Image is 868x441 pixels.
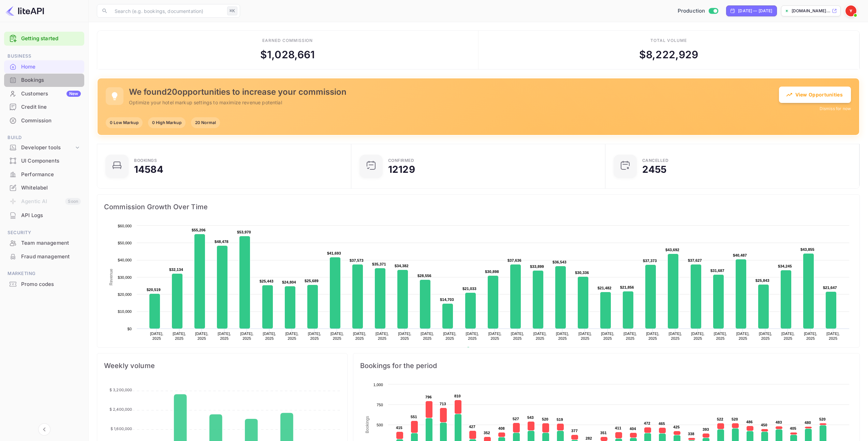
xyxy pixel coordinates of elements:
[733,253,747,257] text: $40,487
[804,332,817,340] text: [DATE], 2025
[417,274,431,278] text: $28,556
[598,286,612,290] text: $21,482
[118,258,132,262] text: $40,000
[388,158,414,163] div: Confirmed
[805,421,811,425] text: 480
[4,250,84,263] div: Fraud management
[688,258,702,262] text: $37,627
[673,425,680,429] text: 425
[557,417,563,422] text: 519
[127,327,132,331] text: $0
[134,165,163,174] div: 14584
[21,117,81,125] div: Commission
[4,114,84,127] a: Commission
[4,87,84,101] div: CustomersNew
[21,212,81,219] div: API Logs
[4,32,84,46] div: Getting started
[601,332,614,340] text: [DATE], 2025
[484,431,490,435] text: 352
[4,87,84,100] a: CustomersNew
[111,426,132,431] tspan: $ 1,600,000
[372,262,386,266] text: $35,371
[195,332,208,340] text: [DATE], 2025
[129,87,347,97] h5: We found 20 opportunities to increase your commission
[469,425,475,429] text: 427
[615,426,621,430] text: 411
[736,332,750,340] text: [DATE], 2025
[4,101,84,113] a: Credit line
[109,387,132,392] tspan: $ 3,200,000
[263,332,276,340] text: [DATE], 2025
[425,395,432,399] text: 796
[4,134,84,141] span: Build
[710,269,724,273] text: $31,687
[792,8,830,14] p: [DOMAIN_NAME]...
[4,181,84,194] a: Whitelabel
[21,280,81,288] div: Promo codes
[373,383,383,387] text: 1,000
[4,52,84,60] span: Business
[4,278,84,291] div: Promo codes
[327,251,341,255] text: $41,693
[21,253,81,261] div: Fraud management
[305,279,319,283] text: $25,689
[644,421,650,425] text: 472
[353,332,366,340] text: [DATE], 2025
[678,7,705,15] span: Production
[800,247,814,252] text: $43,855
[454,394,461,398] text: 810
[330,332,344,340] text: [DATE], 2025
[227,6,237,15] div: ⌘K
[21,35,81,43] a: Getting started
[396,426,402,430] text: 415
[556,332,569,340] text: [DATE], 2025
[4,60,84,73] a: Home
[109,269,114,285] text: Revenue
[819,417,826,421] text: 520
[240,332,253,340] text: [DATE], 2025
[586,436,592,440] text: 282
[714,332,727,340] text: [DATE], 2025
[488,332,502,340] text: [DATE], 2025
[473,347,490,352] text: Revenue
[665,248,679,252] text: $43,692
[845,5,856,16] img: Yandex
[4,101,84,114] div: Credit line
[4,209,84,222] div: API Logs
[513,417,519,421] text: 527
[118,309,132,314] text: $10,000
[4,60,84,74] div: Home
[118,292,132,296] text: $20,000
[215,240,229,244] text: $48,478
[485,270,499,274] text: $30,898
[659,422,665,426] text: 465
[395,264,409,268] text: $34,382
[443,332,456,340] text: [DATE], 2025
[4,74,84,87] div: Bookings
[776,420,782,424] text: 483
[4,181,84,195] div: Whitelabel
[421,332,434,340] text: [DATE], 2025
[630,427,636,431] text: 404
[571,429,578,433] text: 377
[21,157,81,165] div: UI Components
[109,407,132,412] tspan: $ 2,400,000
[5,5,44,16] img: LiteAPI logo
[623,332,637,340] text: [DATE], 2025
[790,426,796,430] text: 405
[4,74,84,86] a: Bookings
[147,288,161,292] text: $20,519
[4,237,84,250] div: Team management
[4,270,84,277] span: Marketing
[282,280,296,284] text: $24,804
[260,47,315,62] div: $ 1,028,661
[104,360,340,371] span: Weekly volume
[826,332,840,340] text: [DATE], 2025
[106,120,143,126] span: 0 Low Markup
[761,423,767,427] text: 450
[191,120,220,126] span: 20 Normal
[703,427,709,431] text: 393
[4,168,84,181] div: Performance
[21,239,81,247] div: Team management
[411,415,417,419] text: 551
